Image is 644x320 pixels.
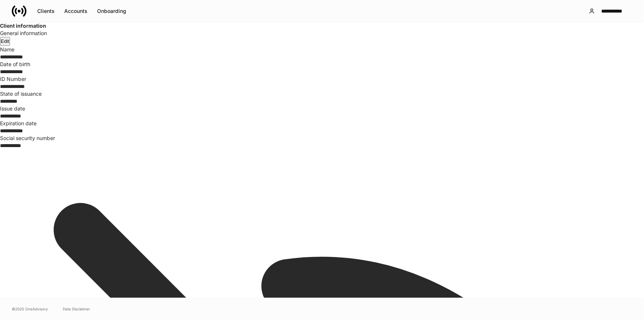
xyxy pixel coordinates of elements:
[64,7,87,15] div: Accounts
[12,306,48,312] span: © 2025 OneAdvisory
[37,7,55,15] div: Clients
[63,306,90,312] a: Data Disclaimer
[32,5,59,17] button: Clients
[1,38,9,45] div: Edit
[92,5,131,17] button: Onboarding
[97,7,126,15] div: Onboarding
[59,5,92,17] button: Accounts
